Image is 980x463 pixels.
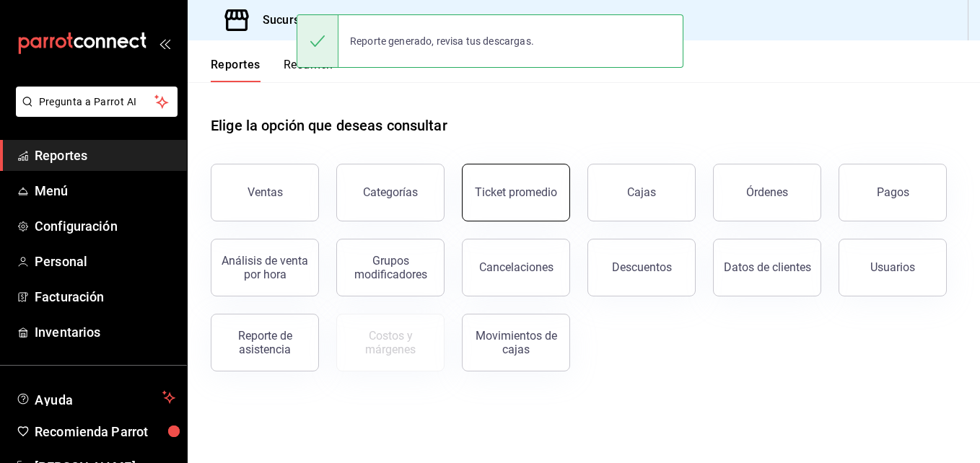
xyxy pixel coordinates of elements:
div: Ventas [248,185,283,199]
span: Recomienda Parrot [35,422,175,441]
button: Análisis de venta por hora [211,239,319,296]
span: Facturación [35,287,175,307]
button: Datos de clientes [713,239,821,296]
div: Reporte generado, revisa tus descargas. [338,25,546,57]
span: Inventarios [35,322,175,342]
h3: Sucursal: Mochomos (GDL) [251,12,407,29]
button: Pregunta a Parrot AI [16,87,178,117]
div: Datos de clientes [724,260,811,274]
button: Reportes [211,58,261,82]
div: Descuentos [612,260,672,274]
div: Movimientos de cajas [471,329,561,356]
button: Categorías [336,164,445,221]
span: Menú [35,181,175,200]
button: Ticket promedio [462,164,570,221]
div: Cajas [627,185,656,199]
span: Personal [35,252,175,271]
a: Pregunta a Parrot AI [10,105,178,120]
div: Pagos [877,185,909,199]
span: Reportes [35,146,175,165]
div: Análisis de venta por hora [220,254,310,281]
div: navigation tabs [211,58,333,82]
div: Órdenes [746,185,788,199]
button: Usuarios [839,239,947,296]
button: open_drawer_menu [159,38,170,49]
div: Costos y márgenes [346,329,435,356]
div: Usuarios [870,260,915,274]
button: Ventas [211,164,319,221]
button: Cajas [587,164,696,221]
button: Cancelaciones [462,239,570,296]
div: Categorías [363,185,418,199]
button: Movimientos de cajas [462,314,570,371]
span: Pregunta a Parrot AI [39,94,155,110]
div: Grupos modificadores [346,254,435,281]
button: Contrata inventarios para ver este reporte [336,314,445,371]
span: Ayuda [35,389,157,406]
button: Pagos [839,164,947,221]
button: Descuentos [587,239,696,296]
div: Reporte de asistencia [220,329,310,356]
h1: Elige la opción que deseas consultar [211,115,447,136]
div: Cancelaciones [479,260,554,274]
button: Órdenes [713,164,821,221]
span: Configuración [35,216,175,236]
button: Resumen [284,58,333,82]
button: Grupos modificadores [336,239,445,296]
div: Ticket promedio [475,185,557,199]
button: Reporte de asistencia [211,314,319,371]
